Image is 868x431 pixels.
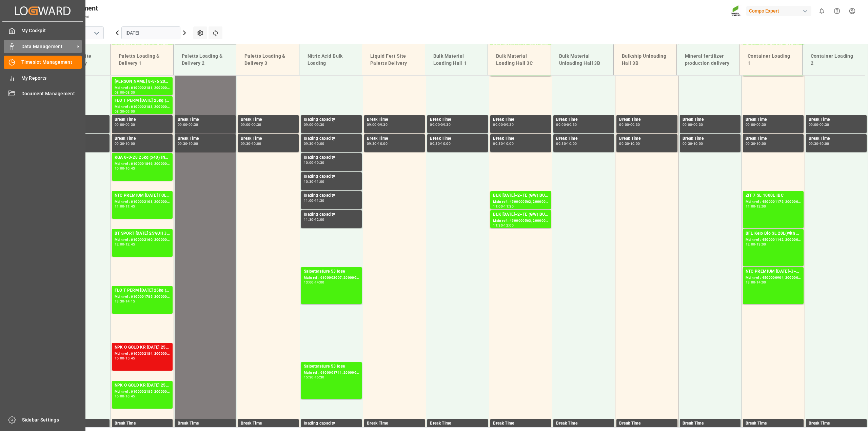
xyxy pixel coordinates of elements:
[115,104,170,110] div: Main ref : 6100002183, 2000001706
[430,135,485,142] div: Break Time
[304,376,314,379] div: 15:30
[430,142,440,145] div: 09:30
[746,237,801,243] div: Main ref : 4500001142, 2000000350
[629,123,630,126] div: -
[503,224,504,227] div: -
[693,123,703,126] div: 09:30
[493,116,548,123] div: Break Time
[178,142,188,145] div: 09:30
[683,142,692,145] div: 09:30
[314,123,315,126] div: -
[367,123,377,126] div: 09:00
[493,123,503,126] div: 09:00
[241,135,296,142] div: Break Time
[304,268,359,275] div: Salpetersäure 53 lose
[124,427,125,430] div: -
[504,142,514,145] div: 10:00
[431,50,482,70] div: Bulk Material Loading Hall 1
[178,420,233,427] div: Break Time
[504,427,514,430] div: 17:30
[124,395,125,398] div: -
[683,123,692,126] div: 09:00
[503,123,504,126] div: -
[125,142,135,145] div: 10:00
[567,123,577,126] div: 09:30
[115,135,170,142] div: Break Time
[304,370,359,376] div: Main ref : 6100001711, 2000001422
[619,420,674,427] div: Break Time
[115,351,170,357] div: Main ref : 6100002184, 2000001715
[124,110,125,113] div: -
[746,268,801,275] div: NTC PREMIUM [DATE]+3+TE 1T ISPM BB
[315,161,324,164] div: 10:30
[745,50,797,70] div: Container Loading 1
[808,50,860,70] div: Container Loading 2
[115,344,170,351] div: NPK O GOLD KR [DATE] 25kg (x60) IT
[377,427,378,430] div: -
[124,357,125,360] div: -
[115,300,124,303] div: 13:30
[189,142,198,145] div: 10:00
[251,427,252,430] div: -
[619,142,629,145] div: 09:30
[820,427,829,430] div: 17:30
[746,199,801,205] div: Main ref : 4500001175, 2000000991
[367,116,422,123] div: Break Time
[115,123,124,126] div: 09:00
[504,123,514,126] div: 09:30
[367,135,422,142] div: Break Time
[21,75,82,82] span: My Reports
[441,427,451,430] div: 17:30
[556,135,611,142] div: Break Time
[242,50,294,70] div: Paletts Loading & Delivery 3
[115,85,170,91] div: Main ref : 6100002181, 2000001702
[441,142,451,145] div: 10:00
[746,281,755,284] div: 13:00
[820,142,829,145] div: 10:00
[251,123,252,126] div: -
[115,199,170,205] div: Main ref : 6100002108, 2000000782 2000001637;2000001277
[115,395,124,398] div: 16:00
[125,395,135,398] div: 16:45
[493,420,548,427] div: Break Time
[619,135,674,142] div: Break Time
[314,180,315,183] div: -
[440,123,441,126] div: -
[692,142,693,145] div: -
[493,135,548,142] div: Break Time
[115,205,124,208] div: 11:00
[314,161,315,164] div: -
[304,199,314,202] div: 11:00
[115,294,170,300] div: Main ref : 6100001785, 2000000982
[115,382,170,389] div: NPK O GOLD KR [DATE] 25kg (x60) IT
[116,50,168,70] div: Paletts Loading & Delivery 1
[4,87,82,100] a: Document Management
[746,6,811,16] div: Compo Expert
[304,218,314,221] div: 11:30
[304,142,314,145] div: 09:30
[566,142,567,145] div: -
[755,427,756,430] div: -
[430,116,485,123] div: Break Time
[441,123,451,126] div: 09:30
[377,123,378,126] div: -
[124,123,125,126] div: -
[125,243,135,246] div: 12:45
[493,142,503,145] div: 09:30
[115,230,170,237] div: BT SPORT [DATE] 25%UH 3M 25kg (x40) INTBT FAIR 25-5-8 35%UH 3M 25kg (x40) INTBT T NK [DATE] 11%UH...
[115,243,124,246] div: 12:00
[493,427,503,430] div: 17:00
[125,357,135,360] div: 15:45
[304,154,359,161] div: loading capacity
[125,123,135,126] div: 09:30
[124,243,125,246] div: -
[124,205,125,208] div: -
[178,123,188,126] div: 09:00
[315,427,324,430] div: 17:30
[179,50,231,70] div: Paletts Loading & Delivery 2
[304,180,314,183] div: 10:30
[756,142,766,145] div: 10:00
[189,427,198,430] div: 17:30
[493,224,503,227] div: 11:30
[315,123,324,126] div: 09:30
